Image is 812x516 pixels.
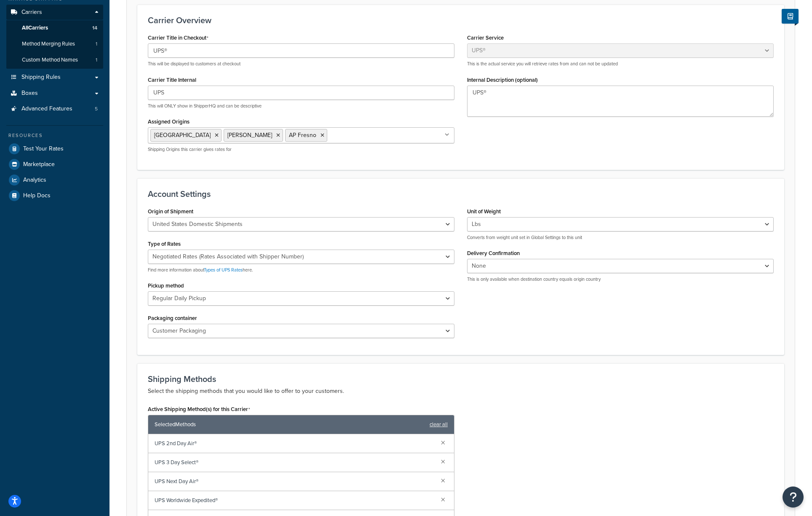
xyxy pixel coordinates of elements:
span: Test Your Rates [23,145,64,153]
span: AP Fresno [289,131,316,140]
h3: Account Settings [148,189,774,199]
label: Pickup method [148,282,184,289]
span: [PERSON_NAME] [227,131,272,140]
label: Carrier Title in Checkout [148,35,208,41]
span: Selected Methods [155,419,425,430]
p: Find more information about here. [148,267,454,273]
span: UPS 3 Day Select® [155,457,434,468]
label: Packaging container [148,315,197,321]
textarea: UPS® [467,86,774,117]
a: Marketplace [6,157,103,172]
a: clear all [430,419,448,430]
div: Resources [6,132,103,139]
label: Type of Rates [148,241,181,247]
span: UPS Worldwide Expedited® [155,494,434,506]
label: Active Shipping Method(s) for this Carrier [148,406,250,413]
span: Marketplace [23,161,55,168]
button: Show Help Docs [782,9,799,24]
button: Open Resource Center [783,486,804,508]
p: This will ONLY show in ShipperHQ and can be descriptive [148,103,454,109]
p: Select the shipping methods that you would like to offer to your customers. [148,386,774,396]
span: UPS 2nd Day Air® [155,438,434,449]
span: UPS Next Day Air® [155,476,434,487]
span: 14 [92,24,97,32]
a: AllCarriers14 [6,20,103,36]
label: Unit of Weight [467,208,501,215]
li: Method Merging Rules [6,36,103,52]
span: 1 [96,40,97,48]
p: Shipping Origins this carrier gives rates for [148,146,454,153]
label: Assigned Origins [148,118,190,125]
h3: Shipping Methods [148,374,774,384]
a: Carriers [6,5,103,20]
a: Custom Method Names1 [6,52,103,68]
li: Carriers [6,5,103,69]
span: All Carriers [22,24,48,32]
span: Method Merging Rules [22,40,75,48]
label: Carrier Title Internal [148,77,196,83]
label: Delivery Confirmation [467,250,520,256]
span: 1 [96,56,97,64]
a: Advanced Features5 [6,101,103,117]
p: Converts from weight unit set in Global Settings to this unit [467,234,774,241]
p: This is only available when destination country equals origin country [467,276,774,282]
label: Carrier Service [467,35,504,41]
span: [GEOGRAPHIC_DATA] [154,131,211,140]
a: Types of UPS Rates [204,266,243,273]
a: Shipping Rules [6,70,103,85]
a: Help Docs [6,188,103,203]
a: Method Merging Rules1 [6,36,103,52]
li: Advanced Features [6,101,103,117]
span: Custom Method Names [22,56,78,64]
span: Advanced Features [21,105,72,113]
label: Origin of Shipment [148,208,193,215]
label: Internal Description (optional) [467,77,538,83]
a: Test Your Rates [6,141,103,156]
span: Carriers [21,9,42,16]
span: 5 [95,105,98,113]
a: Analytics [6,172,103,188]
span: Boxes [21,90,38,97]
p: This is the actual service you will retrieve rates from and can not be updated [467,61,774,67]
p: This will be displayed to customers at checkout [148,61,454,67]
h3: Carrier Overview [148,16,774,25]
a: Boxes [6,86,103,101]
span: Analytics [23,177,46,184]
li: Custom Method Names [6,52,103,68]
span: Help Docs [23,192,51,199]
span: Shipping Rules [21,74,61,81]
